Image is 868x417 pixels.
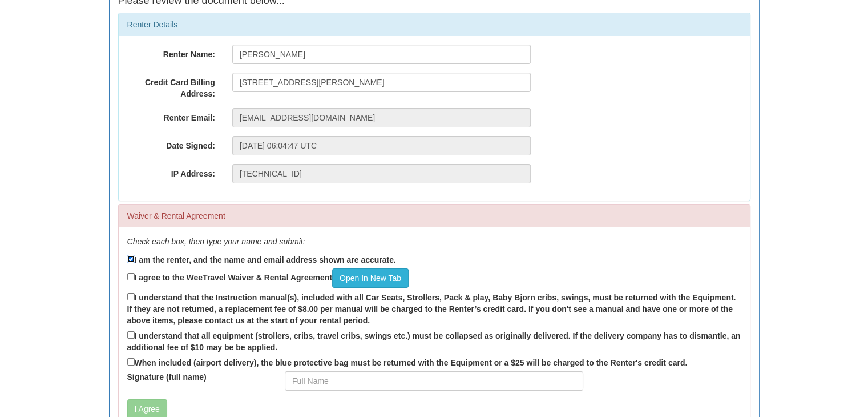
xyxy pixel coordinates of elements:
[119,13,750,36] div: Renter Details
[127,329,741,353] label: I understand that all equipment (strollers, cribs, travel cribs, swings etc.) must be collapsed a...
[119,371,277,383] label: Signature (full name)
[285,371,583,391] input: Full Name
[119,205,750,227] div: Waiver & Rental Agreement
[127,331,135,339] input: I understand that all equipment (strollers, cribs, travel cribs, swings etc.) must be collapsed a...
[127,356,688,368] label: When included (airport delivery), the blue protective bag must be returned with the Equipment or ...
[127,268,409,288] label: I agree to the WeeTravel Waiver & Rental Agreement
[127,291,741,326] label: I understand that the Instruction manual(s), included with all Car Seats, Strollers, Pack & play,...
[127,358,135,366] input: When included (airport delivery), the blue protective bag must be returned with the Equipment or ...
[127,255,135,263] input: I am the renter, and the name and email address shown are accurate.
[127,293,135,300] input: I understand that the Instruction manual(s), included with all Car Seats, Strollers, Pack & play,...
[119,164,224,179] label: IP Address:
[119,73,224,99] label: Credit Card Billing Address:
[332,268,409,288] a: Open In New Tab
[119,108,224,123] label: Renter Email:
[119,45,224,60] label: Renter Name:
[127,237,305,246] em: Check each box, then type your name and submit:
[127,273,135,280] input: I agree to the WeeTravel Waiver & Rental AgreementOpen In New Tab
[119,136,224,151] label: Date Signed:
[127,253,396,266] label: I am the renter, and the name and email address shown are accurate.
